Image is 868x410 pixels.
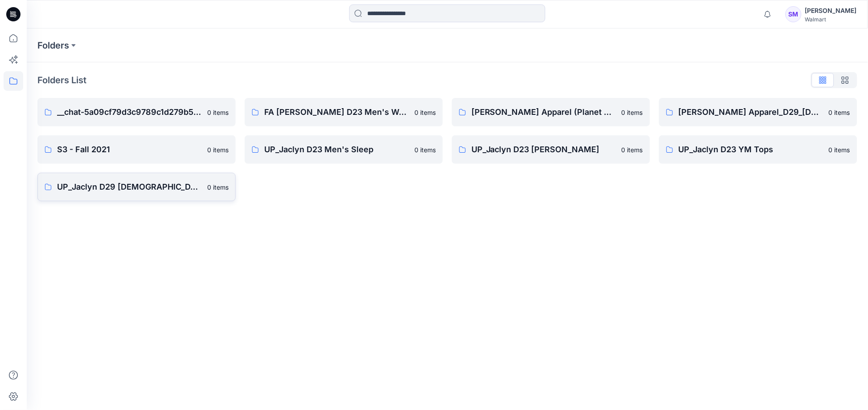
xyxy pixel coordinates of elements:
p: 0 items [207,108,229,117]
p: UP_Jaclyn D29 [DEMOGRAPHIC_DATA] Sleep [57,181,202,193]
a: S3 - Fall 20210 items [37,135,236,164]
p: 0 items [622,108,643,117]
p: 0 items [414,145,436,154]
a: UP_Jaclyn D23 [PERSON_NAME]0 items [452,135,650,164]
a: UP_Jaclyn D29 [DEMOGRAPHIC_DATA] Sleep0 items [37,173,236,201]
a: __chat-5a09cf79d3c9789c1d279b56-5e95916cf4a15c049e366b510 items [37,98,236,126]
a: [PERSON_NAME] Apparel (Planet Gold)_D23_Sleep0 items [452,98,650,126]
p: __chat-5a09cf79d3c9789c1d279b56-5e95916cf4a15c049e366b51 [57,106,202,118]
p: 0 items [622,145,643,154]
p: FA [PERSON_NAME] D23 Men's Wovens [264,106,409,118]
p: UP_Jaclyn D23 YM Tops [679,143,823,156]
div: SM [786,6,802,22]
p: S3 - Fall 2021 [57,143,202,156]
p: UP_Jaclyn D23 Men's Sleep [264,143,409,156]
div: Walmart [805,16,857,23]
p: Folders List [37,73,86,87]
div: [PERSON_NAME] [805,5,857,16]
p: 0 items [414,108,436,117]
a: UP_Jaclyn D23 Men's Sleep0 items [245,135,443,164]
a: UP_Jaclyn D23 YM Tops0 items [659,135,857,164]
a: [PERSON_NAME] Apparel_D29_[DEMOGRAPHIC_DATA] Sleep0 items [659,98,857,126]
a: FA [PERSON_NAME] D23 Men's Wovens0 items [245,98,443,126]
p: 0 items [207,145,229,154]
p: 0 items [829,145,850,154]
p: 0 items [829,108,850,117]
a: Folders [37,39,69,52]
p: UP_Jaclyn D23 [PERSON_NAME] [471,143,616,156]
p: [PERSON_NAME] Apparel (Planet Gold)_D23_Sleep [471,106,616,118]
p: [PERSON_NAME] Apparel_D29_[DEMOGRAPHIC_DATA] Sleep [679,106,823,118]
p: 0 items [207,183,229,192]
